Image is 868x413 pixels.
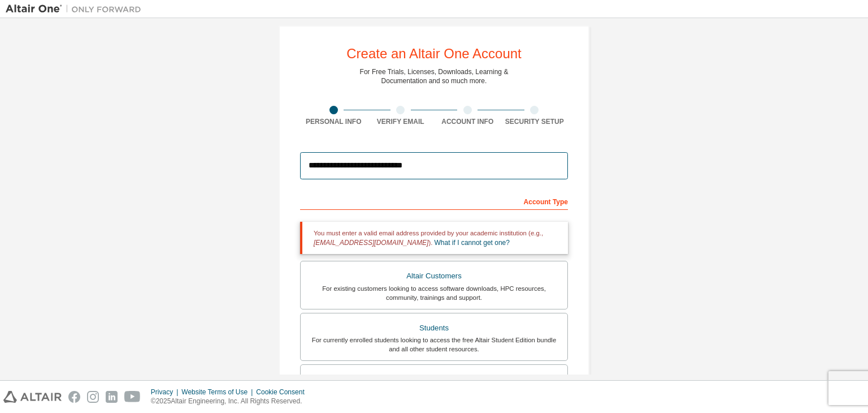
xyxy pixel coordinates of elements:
div: Account Type [300,192,568,210]
div: For Free Trials, Licenses, Downloads, Learning & Documentation and so much more. [360,67,509,85]
div: Account Info [434,117,501,126]
div: Privacy [151,388,181,397]
p: © 2025 Altair Engineering, Inc. All Rights Reserved. [151,397,311,406]
div: Faculty [307,372,561,388]
div: Cookie Consent [256,388,311,397]
div: You must enter a valid email address provided by your academic institution (e.g., ). [300,222,568,254]
div: Students [307,320,561,336]
img: instagram.svg [87,391,99,403]
span: [EMAIL_ADDRESS][DOMAIN_NAME] [314,239,428,247]
div: Create an Altair One Account [346,47,522,61]
a: What if I cannot get one? [435,239,510,247]
div: Security Setup [501,117,568,126]
img: youtube.svg [124,391,141,403]
img: linkedin.svg [106,391,118,403]
div: Personal Info [300,117,367,126]
div: Website Terms of Use [181,388,256,397]
div: Altair Customers [307,268,561,284]
img: facebook.svg [68,391,80,403]
img: altair_logo.svg [3,391,62,403]
div: For existing customers looking to access software downloads, HPC resources, community, trainings ... [307,284,561,302]
div: Verify Email [367,117,435,126]
img: Altair One [6,3,147,15]
div: For currently enrolled students looking to access the free Altair Student Edition bundle and all ... [307,335,561,354]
